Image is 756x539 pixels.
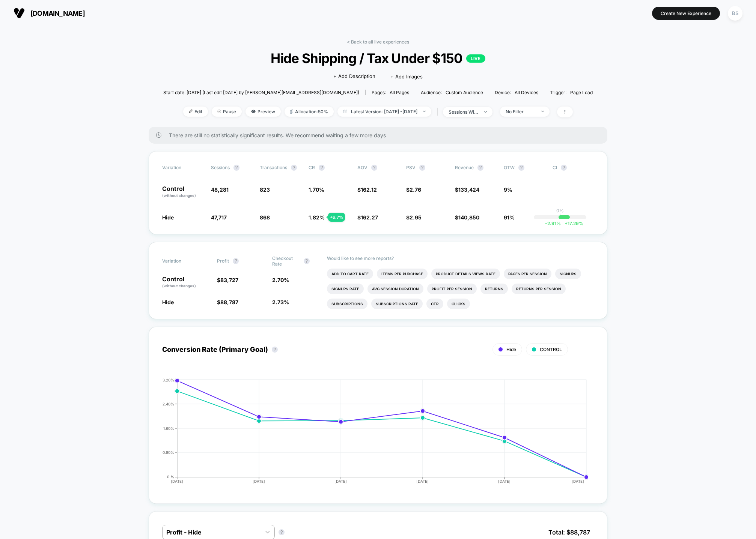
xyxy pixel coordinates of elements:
[572,479,584,483] tspan: [DATE]
[183,107,208,117] span: Edit
[272,277,289,283] span: 2.70 %
[426,299,443,309] li: Ctr
[728,6,742,21] div: BS
[423,111,426,112] img: end
[167,474,174,479] tspan: 0 %
[726,6,745,21] button: BS
[309,186,324,193] span: 1.70 %
[163,426,174,430] tspan: 1.60%
[372,90,409,95] div: Pages:
[406,186,421,193] span: $
[449,109,479,115] div: sessions with impression
[290,110,293,114] img: rebalance
[504,214,515,221] span: 91%
[515,90,538,95] span: all devices
[498,479,511,483] tspan: [DATE]
[333,73,375,80] span: + Add Description
[458,186,479,193] span: 133,424
[220,299,238,305] span: 88,787
[518,165,524,171] button: ?
[652,7,720,20] button: Create New Experience
[455,165,474,170] span: Revenue
[337,107,431,117] span: Latest Version: [DATE] - [DATE]
[357,214,378,221] span: $
[506,109,536,114] div: No Filter
[212,107,242,117] span: Pause
[540,347,562,352] span: CONTROL
[506,347,516,352] span: Hide
[390,74,423,80] span: + Add Images
[559,213,561,219] p: |
[211,186,229,193] span: 48,281
[327,269,373,279] li: Add To Cart Rate
[556,208,564,213] p: 0%
[455,186,479,193] span: $
[162,276,209,289] p: Control
[489,90,544,95] span: Device:
[446,90,483,95] span: Custom Audience
[163,90,359,95] span: Start date: [DATE] (Last edit [DATE] by [PERSON_NAME][EMAIL_ADDRESS][DOMAIN_NAME])
[367,284,423,294] li: Avg Session Duration
[334,479,347,483] tspan: [DATE]
[217,299,238,305] span: $
[480,284,508,294] li: Returns
[553,188,594,198] span: ---
[279,529,285,535] button: ?
[211,214,227,221] span: 47,717
[185,50,571,66] span: Hide Shipping / Tax Under $150
[162,193,196,198] span: (without changes)
[410,186,421,193] span: 2.76
[541,111,544,112] img: end
[550,90,593,95] div: Trigger:
[217,258,229,264] span: Profit
[477,165,483,171] button: ?
[327,255,594,261] p: Would like to see more reports?
[171,479,183,483] tspan: [DATE]
[309,214,325,221] span: 1.82 %
[162,186,203,198] p: Control
[272,255,300,267] span: Checkout Rate
[406,214,422,221] span: $
[169,132,592,138] span: There are still no statistically significant results. We recommend waiting a few more days
[431,269,500,279] li: Product Details Views Rate
[484,111,487,113] img: end
[561,221,583,226] span: 17.29 %
[211,165,230,170] span: Sessions
[260,214,270,221] span: 868
[565,221,568,226] span: +
[260,186,270,193] span: 823
[458,214,479,221] span: 140,850
[512,284,566,294] li: Returns Per Session
[14,8,25,19] img: Visually logo
[504,186,512,193] span: 9%
[327,284,364,294] li: Signups Rate
[272,347,278,353] button: ?
[555,269,581,279] li: Signups
[410,214,422,221] span: 2.95
[427,284,477,294] li: Profit Per Session
[304,258,310,264] button: ?
[30,9,85,17] span: [DOMAIN_NAME]
[377,269,428,279] li: Items Per Purchase
[361,186,377,193] span: 162.12
[504,165,545,171] span: OTW
[371,165,377,171] button: ?
[162,284,196,288] span: (without changes)
[357,186,377,193] span: $
[435,107,443,117] span: |
[217,277,238,283] span: $
[553,165,594,171] span: CI
[419,165,425,171] button: ?
[155,378,586,490] div: CONVERSION_RATE
[163,401,174,406] tspan: 2.40%
[328,213,345,222] div: + 6.7 %
[447,299,470,309] li: Clicks
[390,90,409,95] span: all pages
[163,377,174,382] tspan: 3.20%
[233,165,239,171] button: ?
[260,165,287,170] span: Transactions
[343,110,347,113] img: calendar
[253,479,265,483] tspan: [DATE]
[189,110,193,113] img: edit
[162,255,203,267] span: Variation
